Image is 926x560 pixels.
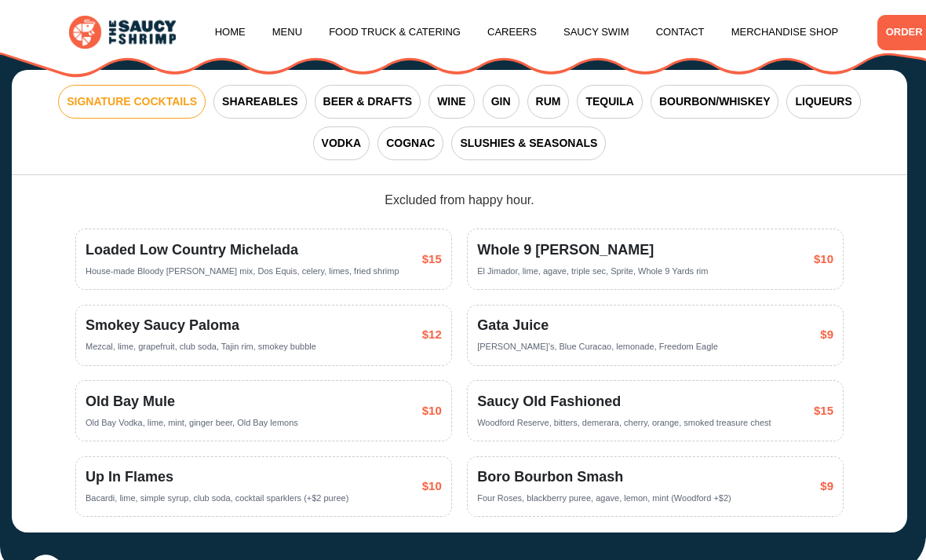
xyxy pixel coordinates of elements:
[477,493,731,503] span: Four Roses, blackberry puree, agave, lemon, mint (Woodford +$2)
[477,266,708,276] span: El Jimador, lime, agave, triple sec, Sprite, Whole 9 Yards rim
[477,467,731,488] span: Boro Bourbon Smash
[536,93,561,110] span: RUM
[577,85,642,119] button: TEQUILA
[322,135,362,152] span: VODKA
[86,342,316,351] span: Mezcal, lime, grapefruit, club soda, Tajin rim, smokey bubble
[215,2,246,62] a: Home
[422,402,442,420] span: $10
[323,93,413,110] span: BEER & DRAFTS
[86,418,298,427] span: Old Bay Vodka, lime, mint, ginger beer, Old Bay lemons
[477,240,708,261] span: Whole 9 [PERSON_NAME]
[731,2,839,62] a: Merchandise Shop
[491,93,511,110] span: GIN
[86,467,348,488] span: Up In Flames
[814,402,833,420] span: $15
[67,93,197,110] span: SIGNATURE COCKTAILS
[477,315,718,336] span: Gata Juice
[585,93,633,110] span: TEQUILA
[86,493,348,503] span: Bacardi, lime, simple syrup, club soda, cocktail sparklers (+$2 puree)
[820,478,833,496] span: $9
[656,2,705,62] a: Contact
[58,85,206,119] button: SIGNATURE COCKTAILS
[477,391,771,412] span: Saucy Old Fashioned
[820,326,833,344] span: $9
[795,93,851,110] span: LIQUEURS
[659,93,771,110] span: BOURBON/WHISKEY
[313,126,370,160] button: VODKA
[86,315,316,336] span: Smokey Saucy Paloma
[377,126,443,160] button: COGNAC
[86,266,399,276] span: House-made Bloody [PERSON_NAME] mix, Dos Equis, celery, limes, fried shrimp
[563,2,629,62] a: Saucy Swim
[86,240,399,261] span: Loaded Low Country Michelada
[422,326,442,344] span: $12
[272,2,302,62] a: Menu
[422,251,442,269] span: $15
[814,251,833,269] span: $10
[315,85,421,119] button: BEER & DRAFTS
[422,478,442,496] span: $10
[329,2,461,62] a: Food Truck & Catering
[477,418,771,427] span: Woodford Reserve, bitters, demerara, cherry, orange, smoked treasure chest
[451,126,606,160] button: SLUSHIES & SEASONALS
[222,93,297,110] span: SHAREABLES
[483,85,520,119] button: GIN
[527,85,570,119] button: RUM
[69,16,176,48] img: logo
[487,2,537,62] a: Careers
[786,85,860,119] button: LIQUEURS
[460,135,597,152] span: SLUSHIES & SEASONALS
[437,93,466,110] span: WINE
[213,85,306,119] button: SHAREABLES
[75,191,844,210] div: Excluded from happy hour.
[651,85,779,119] button: BOURBON/WHISKEY
[428,85,475,119] button: WINE
[86,391,298,412] span: Old Bay Mule
[386,135,435,152] span: COGNAC
[477,342,718,351] span: [PERSON_NAME]’s, Blue Curacao, lemonade, Freedom Eagle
